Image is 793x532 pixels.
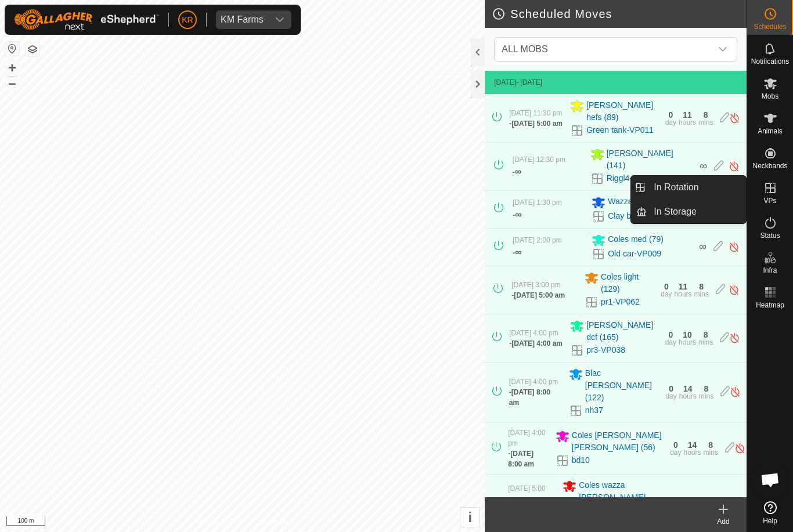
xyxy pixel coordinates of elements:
a: nh37 [585,404,603,417]
span: [DATE] 5:00 am [514,291,565,299]
div: day [665,393,676,400]
span: [DATE] 12:30 pm [513,155,565,164]
div: day [665,339,676,346]
img: Turn off schedule move [729,332,740,344]
span: Help [763,517,777,524]
div: 11 [685,497,694,505]
span: ∞ [515,247,521,257]
div: 0 [668,331,673,339]
div: mins [699,393,713,400]
span: ∞ [515,167,521,176]
div: mins [694,291,709,298]
span: [DATE] 4:00 pm [508,429,545,447]
img: Turn off schedule move [729,241,740,253]
div: 8 [699,283,704,291]
span: [DATE] 4:00 pm [509,329,558,337]
span: ∞ [699,241,707,252]
div: - [513,165,521,179]
div: 14 [683,385,693,393]
div: - [508,448,549,469]
li: In Storage [631,200,746,223]
div: 0 [664,283,669,291]
div: 0 [671,497,675,505]
span: Infra [763,267,777,274]
li: In Rotation [631,176,746,199]
span: In Storage [654,205,697,219]
img: Turn off schedule move [729,160,740,172]
div: day [661,291,672,298]
div: - [509,338,563,349]
button: i [460,508,480,527]
a: Old car-VP009 [608,248,661,260]
button: Reset Map [5,42,19,56]
span: ALL MOBS [497,38,711,61]
span: Notifications [751,58,789,65]
span: [DATE] 11:30 pm [509,109,562,117]
a: pr1-VP062 [601,296,640,308]
img: Gallagher Logo [14,9,159,30]
a: Open chat [753,462,788,497]
span: Blac [PERSON_NAME] (122) [585,367,659,404]
img: Turn off schedule move [734,442,745,454]
span: Status [760,232,780,239]
div: dropdown trigger [711,38,734,61]
div: - [511,290,565,301]
span: [DATE] 3:00 pm [511,281,560,289]
span: [PERSON_NAME] (141) [607,147,693,172]
span: [DATE] 1:30 pm [513,198,561,207]
span: [PERSON_NAME] dcf (165) [586,319,658,343]
button: – [5,76,19,90]
img: Turn off schedule move [729,284,740,296]
span: [DATE] 8:00 am [509,388,550,407]
span: [DATE] [494,78,516,86]
div: KM Farms [221,15,264,24]
div: 8 [706,497,711,505]
span: [DATE] 5:00 pm [508,484,545,503]
span: ALL MOBS [502,44,547,54]
div: - [513,208,521,222]
button: + [5,61,19,75]
div: hours [679,119,696,126]
div: 11 [679,283,688,291]
span: [DATE] 5:00 am [511,120,563,128]
div: Add [700,516,747,527]
div: hours [679,339,696,346]
span: Coles light (129) [601,271,654,295]
div: 8 [704,111,708,119]
div: 11 [683,111,692,119]
img: Turn off schedule move [729,112,740,124]
span: [DATE] 2:00 pm [513,236,561,244]
div: day [670,449,681,456]
a: In Rotation [647,176,746,199]
span: [DATE] 8:00 am [508,450,534,468]
span: - [DATE] [516,78,542,86]
div: day [665,119,676,126]
div: mins [698,119,713,126]
a: In Storage [647,200,746,223]
a: Contact Us [254,517,288,527]
a: Green tank-VP011 [586,124,654,136]
div: 0 [668,111,673,119]
span: Coles med (79) [608,233,664,247]
span: Heatmap [756,302,784,309]
span: ∞ [515,209,521,219]
div: - [509,387,562,408]
span: Coles wazza [PERSON_NAME] (95) [579,479,661,516]
span: [DATE] 4:00 pm [509,378,558,386]
span: KM Farms [216,10,268,29]
div: mins [698,339,713,346]
div: 10 [683,331,692,339]
span: [PERSON_NAME] hefs (89) [586,99,658,124]
div: hours [684,449,701,456]
span: [DATE] 4:00 am [511,339,563,348]
div: hours [679,393,697,400]
h2: Scheduled Moves [492,7,747,21]
div: dropdown trigger [268,10,291,29]
span: i [468,509,472,525]
a: Privacy Policy [197,517,240,527]
span: Neckbands [752,162,787,169]
div: 8 [704,385,709,393]
span: Animals [758,128,783,135]
div: 0 [669,385,673,393]
button: Map Layers [26,42,39,56]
